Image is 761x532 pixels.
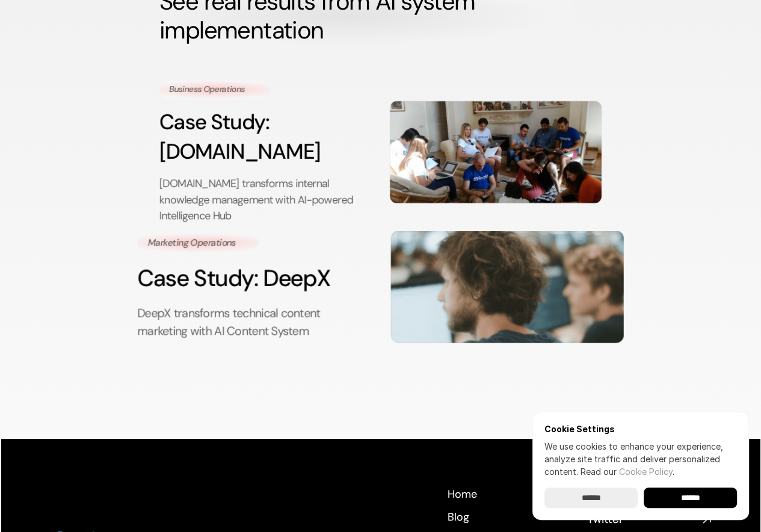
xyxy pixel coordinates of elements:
p: DeepX transforms technical content marketing with AI Content System [137,305,371,340]
p: [DOMAIN_NAME] transforms internal knowledge management with AI-powered Intelligence Hub [159,175,372,224]
p: We use cookies to enhance your experience, analyze site traffic and deliver personalized content. [544,440,737,478]
a: Marketing OperationsCase Study: DeepXDeepX transforms technical content marketing with AI Content... [137,231,624,343]
h3: Case Study: DeepX [137,263,371,295]
p: Marketing Operations [148,236,248,249]
a: Cookie Policy [619,466,673,477]
a: Blog [447,510,469,523]
h4: Home [448,487,477,502]
h4: Blog [448,510,469,525]
span: Read our . [581,466,674,477]
a: Home [447,487,478,500]
h3: Case Study: [DOMAIN_NAME] [159,107,372,166]
p: Business Operations [169,84,260,96]
a: Business OperationsCase Study: [DOMAIN_NAME][DOMAIN_NAME] transforms internal knowledge managemen... [159,81,602,224]
h6: Cookie Settings [544,424,737,434]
